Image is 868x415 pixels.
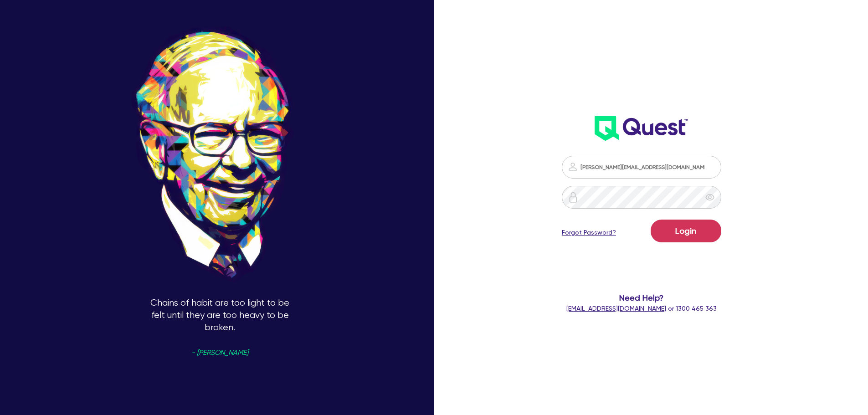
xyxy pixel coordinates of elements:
a: [EMAIL_ADDRESS][DOMAIN_NAME] [566,305,666,312]
span: Need Help? [525,292,758,304]
input: Email address [562,156,721,179]
span: or 1300 465 363 [566,305,717,312]
span: - [PERSON_NAME] [191,349,248,356]
a: Forgot Password? [562,228,616,237]
img: wH2k97JdezQIQAAAABJRU5ErkJggg== [595,116,688,141]
span: eye [705,193,714,202]
button: Login [651,220,721,242]
img: icon-password [568,192,579,203]
img: icon-password [567,161,578,172]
